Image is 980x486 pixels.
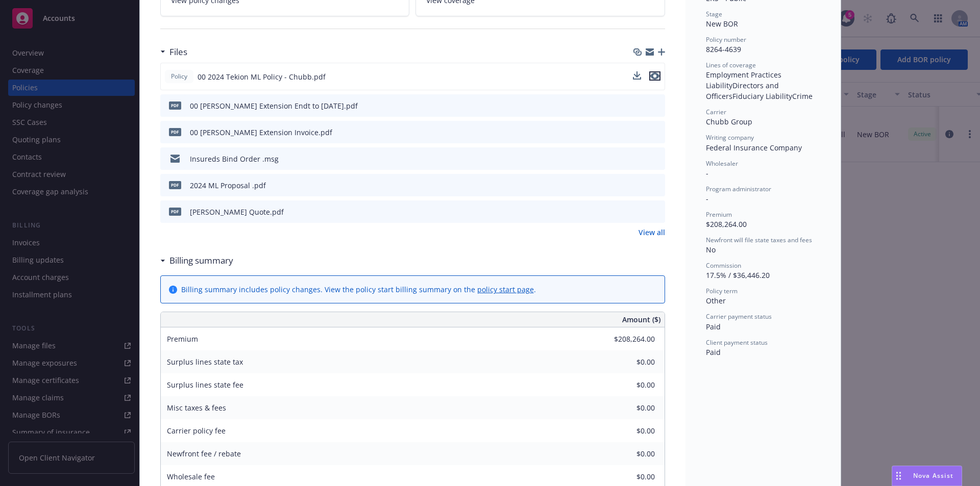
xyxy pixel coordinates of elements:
[706,143,802,152] span: Federal Insurance Company
[706,270,770,280] span: 17.5% / $36,446.20
[595,423,661,439] input: 0.00
[706,133,754,142] span: Writing company
[652,207,661,217] button: preview file
[635,180,644,191] button: download file
[167,449,241,458] span: Newfront fee / rebate
[706,70,783,90] span: Employment Practices Liability
[652,154,661,164] button: preview file
[595,446,661,462] input: 0.00
[169,128,181,136] span: pdf
[190,154,279,164] div: Insureds Bind Order .msg
[169,181,181,189] span: pdf
[167,357,243,367] span: Surplus lines state tax
[190,207,284,217] div: [PERSON_NAME] Quote.pdf
[633,71,641,82] button: download file
[706,19,738,29] span: New BOR
[635,207,644,217] button: download file
[595,331,661,347] input: 0.00
[635,154,644,164] button: download file
[167,380,243,390] span: Surplus lines state fee
[706,159,738,168] span: Wholesaler
[649,71,660,82] button: preview file
[706,322,721,331] span: Paid
[652,180,661,191] button: preview file
[167,426,226,436] span: Carrier policy fee
[595,377,661,393] input: 0.00
[160,45,187,59] div: Files
[706,347,721,357] span: Paid
[706,245,716,254] span: No
[706,296,726,305] span: Other
[198,71,326,82] span: 00 2024 Tekion ML Policy - Chubb.pdf
[160,254,233,267] div: Billing summary
[913,471,953,480] span: Nova Assist
[892,466,962,486] button: Nova Assist
[169,101,181,109] span: pdf
[639,227,665,238] a: View all
[595,400,661,416] input: 0.00
[622,314,660,325] span: Amount ($)
[595,469,661,484] input: 0.00
[595,354,661,370] input: 0.00
[167,472,215,481] span: Wholesale fee
[706,236,812,244] span: Newfront will file state taxes and fees
[792,91,813,101] span: Crime
[477,285,534,294] a: policy start page
[169,72,189,81] span: Policy
[706,312,772,321] span: Carrier payment status
[652,100,661,111] button: preview file
[706,108,726,116] span: Carrier
[732,91,792,101] span: Fiduciary Liability
[706,81,781,101] span: Directors and Officers
[706,35,746,44] span: Policy number
[190,180,266,191] div: 2024 ML Proposal .pdf
[167,334,198,344] span: Premium
[635,100,644,111] button: download file
[635,127,644,138] button: download file
[169,254,233,267] h3: Billing summary
[706,117,752,126] span: Chubb Group
[706,61,756,69] span: Lines of coverage
[181,284,536,295] div: Billing summary includes policy changes. View the policy start billing summary on the .
[706,338,768,347] span: Client payment status
[706,210,732,219] span: Premium
[706,194,708,203] span: -
[190,100,358,111] div: 00 [PERSON_NAME] Extension Endt to [DATE].pdf
[706,219,747,229] span: $208,264.00
[706,185,771,193] span: Program administrator
[169,208,181,215] span: pdf
[652,127,661,138] button: preview file
[706,287,738,295] span: Policy term
[706,10,722,18] span: Stage
[633,71,641,80] button: download file
[169,45,187,59] h3: Files
[706,261,741,270] span: Commission
[706,168,708,178] span: -
[649,71,660,81] button: preview file
[190,127,332,138] div: 00 [PERSON_NAME] Extension Invoice.pdf
[167,403,226,413] span: Misc taxes & fees
[706,44,741,54] span: 8264-4639
[892,466,905,485] div: Drag to move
